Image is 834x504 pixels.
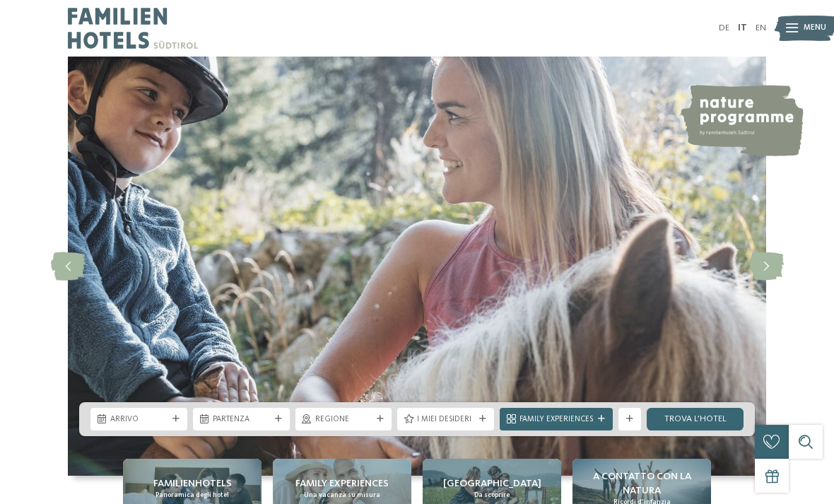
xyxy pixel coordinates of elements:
a: EN [756,23,766,33]
a: trova l’hotel [647,408,744,430]
span: [GEOGRAPHIC_DATA] [443,476,541,491]
span: A contatto con la natura [578,469,705,498]
span: Familienhotels [153,476,232,491]
span: Regione [315,414,372,426]
span: Family experiences [295,476,389,491]
span: Menu [804,23,826,34]
a: IT [738,23,747,33]
span: Partenza [213,414,270,426]
a: DE [719,23,729,33]
span: Panoramica degli hotel [155,491,229,500]
img: nature programme by Familienhotels Südtirol [679,85,804,156]
span: Family Experiences [519,414,593,426]
img: Family hotel Alto Adige: the happy family places! [68,57,766,476]
span: Arrivo [110,414,168,426]
span: I miei desideri [417,414,474,426]
span: Una vacanza su misura [304,491,380,500]
span: Da scoprire [474,491,510,500]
